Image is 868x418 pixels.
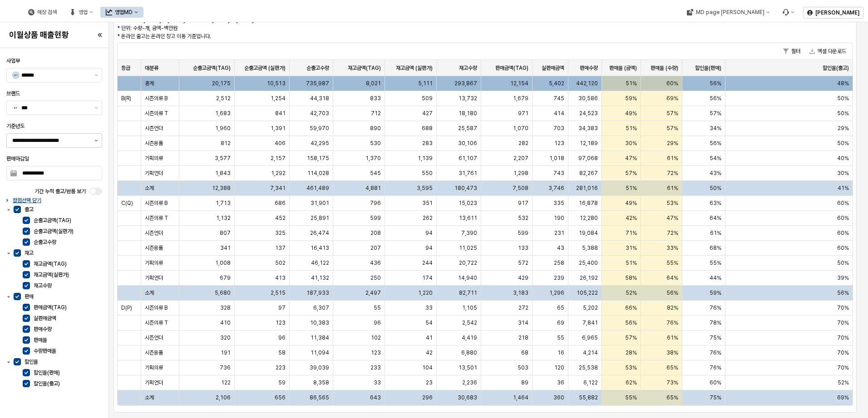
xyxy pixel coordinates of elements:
span: 판매수량 [580,64,598,72]
span: 58% [625,274,637,282]
span: 82% [667,304,678,311]
span: 64% [710,214,721,222]
span: 34% [710,125,721,132]
span: 56% [666,289,678,296]
span: 순출고수량 [34,238,56,246]
span: 12,154 [510,80,528,87]
span: 52% [626,289,637,296]
span: 53% [666,199,678,207]
span: 25,891 [311,214,329,222]
span: 917 [518,199,528,207]
span: 10,383 [310,319,329,326]
span: 341 [220,244,231,252]
span: 314 [518,319,528,326]
span: 42% [626,214,637,222]
button: 매장 검색 [23,7,62,18]
span: 60% [666,80,678,87]
span: 판매금액(TAG) [34,304,67,311]
span: 24,523 [579,110,598,117]
span: 1,220 [418,289,433,296]
span: 239 [554,274,564,282]
button: MD page [PERSON_NAME] [681,7,775,18]
span: 7,841 [582,319,598,326]
span: 순출고금액(TAG) [193,64,231,72]
span: 572 [518,259,528,267]
span: 890 [370,125,381,132]
span: 기간 누적 출고/반품 보기 [35,188,86,194]
span: 452 [275,214,286,222]
span: 550 [422,170,433,177]
span: 796 [370,199,381,207]
span: 시즌용품 [145,244,163,252]
span: 231 [554,229,564,237]
span: 545 [370,170,381,177]
span: 30% [625,140,637,147]
span: 19,084 [579,229,598,237]
span: 1,139 [418,155,433,162]
p: [PERSON_NAME] [815,9,859,16]
span: 59% [710,289,721,296]
span: 1,843 [215,170,231,177]
span: 42,703 [310,110,329,117]
span: 335 [553,199,564,207]
span: 25,587 [458,125,477,132]
span: 61% [710,229,721,237]
span: 1,391 [271,125,286,132]
span: 55% [666,259,678,267]
span: 123 [276,319,286,326]
button: 컬럼선택 닫기 [5,197,104,204]
span: 56% [710,140,721,147]
span: 208 [370,229,381,237]
span: 72% [667,170,678,177]
span: 258 [554,259,564,267]
span: 599 [518,229,528,237]
span: 11,025 [459,244,477,252]
span: 대분류 [145,64,158,72]
span: 64% [666,274,678,282]
span: 1,018 [549,155,564,162]
span: 328 [220,304,231,311]
p: 컬럼선택 닫기 [13,197,41,204]
span: 31,761 [459,170,477,177]
button: 영업MD [100,7,143,18]
span: 5,111 [418,80,433,87]
span: 1,683 [215,110,231,117]
span: 33% [666,244,678,252]
span: 등급 [121,64,130,72]
button: [PERSON_NAME] [803,7,863,19]
span: 60% [837,229,849,237]
span: 4,881 [365,185,381,192]
span: 시즌의류 T [145,110,168,117]
span: 26,192 [580,274,598,282]
span: 429 [518,274,528,282]
span: 1,713 [216,199,231,207]
span: 502 [275,259,286,267]
span: 250 [370,274,381,282]
span: 180,473 [454,185,477,192]
span: 57% [666,125,678,132]
span: 57% [666,110,678,117]
span: 3,595 [417,185,433,192]
span: 시즌의류 B [145,304,168,311]
span: 207 [370,244,381,252]
span: 54 [425,319,433,326]
span: 2,515 [271,289,286,296]
span: 소계 [145,289,154,296]
span: 50% [837,110,849,117]
span: 44,318 [310,95,329,102]
span: 31% [626,244,637,252]
span: 할인율(판매) [695,64,721,72]
span: 5,388 [582,244,598,252]
span: 82,267 [579,170,598,177]
span: 971 [518,110,528,117]
span: 69% [666,95,678,102]
span: 599 [370,214,381,222]
span: 시즌의류 T [145,214,168,222]
span: 47% [625,155,637,162]
span: 61% [667,155,678,162]
span: 20,722 [459,259,477,267]
p: * 판매 기간: [DATE] ~ [DATE] | 출고 기간: [DATE] ~ [DATE] * 단위: 수량-개, 금액-백만원 * 온라인 출고는 온라인 창고 이동 기준입니다. [117,16,543,40]
span: 6,307 [313,304,329,311]
span: 174 [422,274,433,282]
